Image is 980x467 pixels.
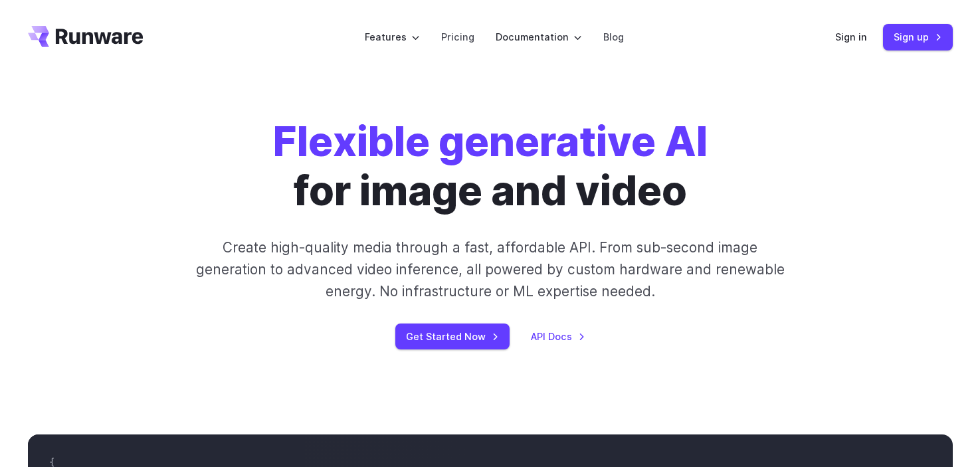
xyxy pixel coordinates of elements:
label: Features [365,29,420,45]
label: Documentation [496,29,582,45]
p: Create high-quality media through a fast, affordable API. From sub-second image generation to adv... [194,236,786,303]
a: Sign up [883,24,953,50]
a: Go to / [28,26,144,47]
a: Sign in [835,29,867,45]
a: Blog [603,29,624,45]
a: Get Started Now [395,324,510,349]
a: Pricing [441,29,474,45]
strong: Flexible generative AI [273,116,708,166]
h1: for image and video [273,117,708,215]
a: API Docs [531,329,585,344]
